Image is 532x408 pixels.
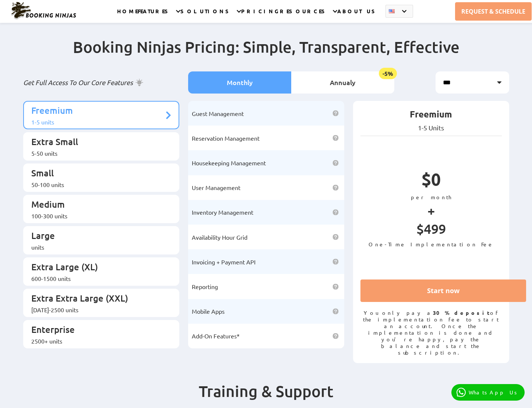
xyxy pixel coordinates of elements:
[360,108,502,124] p: Freemium
[360,168,502,194] p: $0
[31,212,164,219] div: 100-300 units
[188,71,291,94] li: Monthly
[360,241,502,247] p: One-Time Implementation Fee
[180,8,232,23] a: SOLUTIONS
[31,198,164,212] p: Medium
[31,337,164,345] div: 2500+ units
[360,279,526,302] a: Start now
[360,200,502,221] p: +
[23,78,179,87] p: Get Full Access To Our Core Features
[241,8,280,23] a: PRICING
[31,306,164,313] div: [DATE]-2500 units
[192,332,240,340] span: Add-On Features*
[360,309,502,356] p: You only pay a of the implementation fee to start an account. Once the implementation is done and...
[332,135,339,141] img: help icon
[192,307,225,315] span: Mobile Apps
[332,284,339,290] img: help icon
[192,208,253,216] span: Inventory Management
[360,124,502,132] p: 1-5 Units
[332,333,339,339] img: help icon
[192,283,218,290] span: Reporting
[31,167,164,181] p: Small
[31,105,164,118] p: Freemium
[31,261,164,275] p: Extra Large (XL)
[192,184,240,191] span: User Management
[469,389,519,395] p: WhatsApp Us
[31,230,164,243] p: Large
[332,160,339,166] img: help icon
[23,37,509,71] h2: Booking Ninjas Pricing: Simple, Transparent, Effective
[332,258,339,265] img: help icon
[192,233,247,241] span: Availability Hour Grid
[31,150,164,157] div: 5-50 units
[117,8,138,23] a: HOME
[360,194,502,200] p: per month
[31,275,164,282] div: 600-1500 units
[332,234,339,240] img: help icon
[379,68,397,79] span: -5%
[31,324,164,337] p: Enterprise
[280,8,328,23] a: RESOURCES
[31,243,164,251] div: units
[31,136,164,150] p: Extra Small
[31,292,164,306] p: Extra Extra Large (XXL)
[360,221,502,241] p: $499
[332,184,339,191] img: help icon
[451,384,525,401] a: WhatsApp Us
[192,110,244,117] span: Guest Management
[192,258,256,265] span: Invoicing + Payment API
[332,308,339,314] img: help icon
[433,309,490,316] strong: 30% deposit
[332,110,339,116] img: help icon
[337,8,378,23] a: ABOUT US
[332,209,339,215] img: help icon
[291,71,394,94] li: Annualy
[192,159,266,166] span: Housekeeping Management
[138,8,171,23] a: FEATURES
[31,181,164,188] div: 50-100 units
[192,134,260,142] span: Reservation Management
[31,118,164,126] div: 1-5 units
